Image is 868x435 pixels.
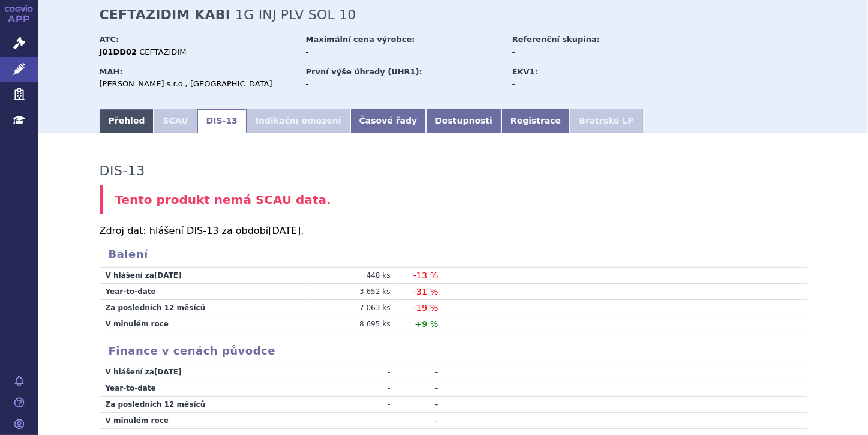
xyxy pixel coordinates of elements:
[413,287,438,296] span: -31 %
[413,303,438,313] span: -19 %
[310,380,400,396] td: -
[501,109,570,133] a: Registrace
[100,109,154,133] a: Přehled
[235,7,356,22] span: 1G INJ PLV SOL 10
[100,344,807,358] h3: Finance v cenách původce
[306,79,501,89] div: -
[100,47,137,56] strong: J01DD02
[100,284,310,300] td: Year-to-date
[100,380,310,396] td: Year-to-date
[310,364,400,380] td: -
[512,67,538,76] strong: EKV1:
[400,380,438,396] td: -
[310,268,400,284] td: 448 ks
[512,79,647,89] div: -
[310,300,400,316] td: 7 063 ks
[310,316,400,332] td: 8 695 ks
[306,35,415,44] strong: Maximální cena výrobce:
[100,268,310,284] td: V hlášení za
[100,316,310,332] td: V minulém roce
[350,109,427,133] a: Časové řady
[154,368,182,376] span: [DATE]
[197,109,247,133] a: DIS-13
[512,47,647,58] div: -
[400,396,438,412] td: -
[100,226,807,236] p: Zdroj dat: hlášení DIS-13 za období .
[400,364,438,380] td: -
[139,47,186,56] span: CEFTAZIDIM
[100,7,231,22] strong: CEFTAZIDIM KABI
[400,412,438,428] td: -
[415,319,438,329] span: +9 %
[154,271,182,280] span: [DATE]
[100,35,119,44] strong: ATC:
[306,67,422,76] strong: První výše úhrady (UHR1):
[310,412,400,428] td: -
[100,396,310,412] td: Za posledních 12 měsíců
[100,185,807,215] div: Tento produkt nemá SCAU data.
[100,300,310,316] td: Za posledních 12 měsíců
[310,396,400,412] td: -
[100,412,310,428] td: V minulém roce
[100,79,295,89] div: [PERSON_NAME] s.r.o., [GEOGRAPHIC_DATA]
[306,47,501,58] div: -
[512,35,600,44] strong: Referenční skupina:
[413,271,438,280] span: -13 %
[100,67,123,76] strong: MAH:
[100,248,807,261] h3: Balení
[100,364,310,380] td: V hlášení za
[100,163,145,179] h3: DIS-13
[268,225,301,236] span: [DATE]
[426,109,501,133] a: Dostupnosti
[310,284,400,300] td: 3 652 ks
